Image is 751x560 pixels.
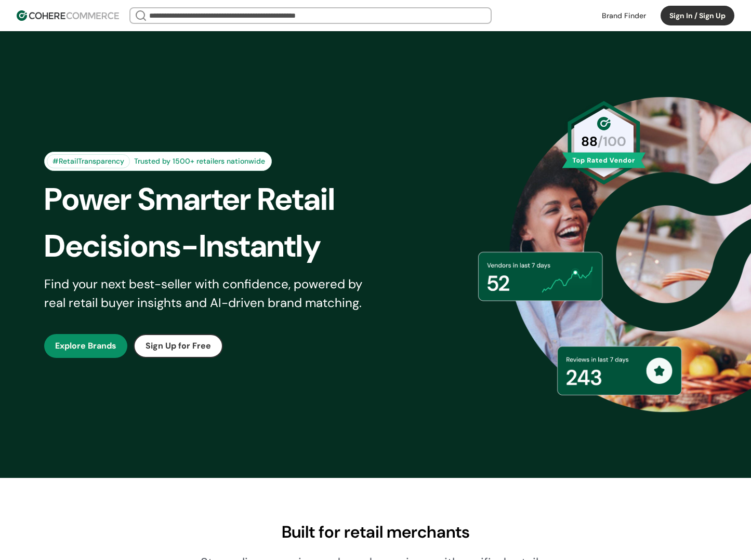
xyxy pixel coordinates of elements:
[47,154,130,168] div: #RetailTransparency
[44,223,393,270] div: Decisions-Instantly
[130,156,269,167] div: Trusted by 1500+ retailers nationwide
[18,519,733,544] div: Built for retail merchants
[17,10,119,21] img: Cohere Logo
[44,334,127,358] button: Explore Brands
[661,6,734,25] button: Sign In / Sign Up
[44,176,393,223] div: Power Smarter Retail
[44,275,376,312] div: Find your next best-seller with confidence, powered by real retail buyer insights and AI-driven b...
[134,334,223,358] button: Sign Up for Free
